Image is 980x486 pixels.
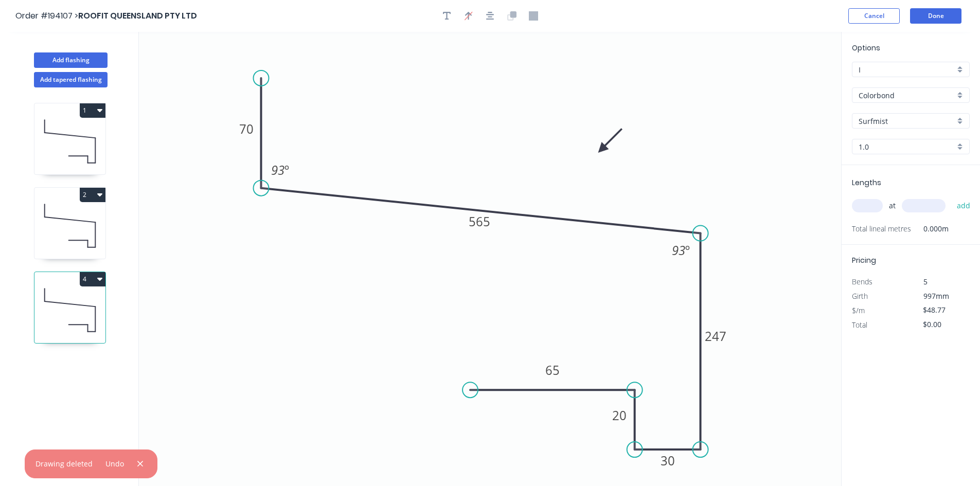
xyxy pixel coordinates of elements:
span: Total lineal metres [852,222,911,236]
span: Options [852,43,880,53]
button: 4 [80,272,105,286]
span: 997mm [923,291,949,301]
span: Lengths [852,177,881,188]
tspan: 30 [661,452,675,469]
button: 1 [80,103,105,118]
span: 0.000m [911,222,949,236]
input: Price level [859,64,955,75]
tspan: 565 [469,213,490,230]
button: Done [910,8,961,24]
tspan: º [685,242,690,259]
tspan: 65 [545,362,560,379]
tspan: 247 [705,328,727,345]
div: Drawing deleted [35,458,93,469]
span: Pricing [852,255,876,265]
input: Colour [859,116,955,127]
tspan: º [284,161,289,178]
button: add [952,197,976,214]
button: Undo [100,457,130,471]
button: Add tapered flashing [34,72,108,87]
span: Total [852,320,867,330]
button: Add flashing [34,52,108,68]
tspan: 93 [672,242,685,259]
button: Cancel [848,8,900,24]
span: Girth [852,291,868,301]
span: Bends [852,277,872,286]
tspan: 20 [612,407,627,424]
span: 5 [923,277,928,286]
span: ROOFIT QUEENSLAND PTY LTD [78,10,197,22]
tspan: 70 [239,120,254,137]
span: Order #194107 > [15,10,78,22]
button: 2 [80,188,105,202]
input: Thickness [859,141,955,152]
tspan: 93 [271,161,284,178]
span: at [889,199,896,213]
input: Material [859,90,955,101]
span: $/m [852,305,865,315]
svg: 0 [139,32,841,486]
